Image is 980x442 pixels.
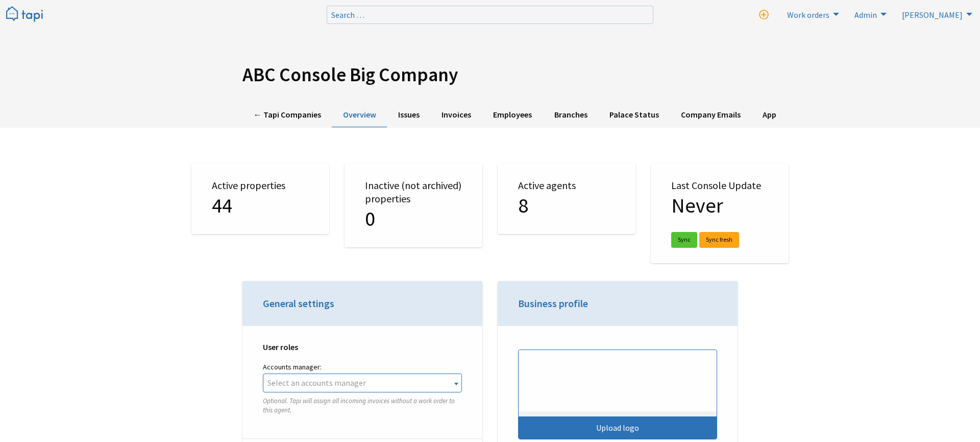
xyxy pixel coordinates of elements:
[518,193,528,218] span: 8
[787,10,829,20] span: Work orders
[781,6,842,22] a: Work orders
[387,103,430,128] a: Issues
[896,6,975,22] a: [PERSON_NAME]
[854,10,877,20] span: Admin
[598,103,670,128] a: Palace Status
[543,103,598,128] a: Branches
[651,164,789,263] div: Last Console Update
[759,10,769,20] i: New work order
[431,103,482,128] a: Invoices
[699,232,739,248] a: Sync fresh
[212,193,232,218] span: 44
[518,296,717,311] h3: Business profile
[482,103,543,128] a: Employees
[896,6,975,22] li: Rebekah
[6,6,43,23] img: Tapi logo
[670,103,751,128] a: Company Emails
[242,103,332,128] a: ← Tapi Companies
[331,10,364,20] span: Search …
[671,232,697,248] a: Sync
[263,397,462,415] p: Optional. Tapi will assign all incoming invoices without a work order to this agent.
[671,193,723,218] span: Never
[498,164,635,234] div: Active agents
[345,164,482,247] div: Inactive (not archived) properties
[242,63,738,86] h1: ABC Console Big Company
[191,164,329,234] div: Active properties
[365,206,375,231] span: 0
[267,378,366,388] span: Select an accounts manager
[332,103,387,128] a: Overview
[263,361,462,374] label: Accounts manager:
[263,342,298,352] strong: User roles
[518,350,717,439] button: Upload logo
[752,103,788,128] a: App
[902,10,963,20] span: [PERSON_NAME]
[263,296,462,311] h3: General settings
[519,416,717,439] div: Upload logo
[848,6,889,22] a: Admin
